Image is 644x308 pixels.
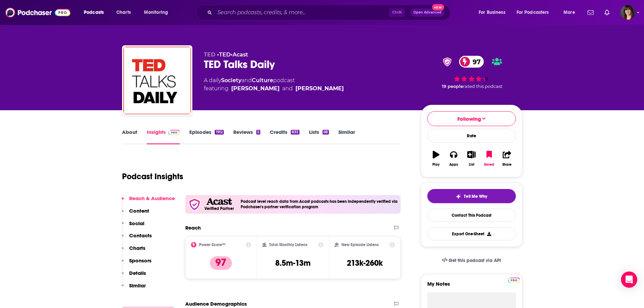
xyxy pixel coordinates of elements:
a: Reviews5 [233,129,260,144]
div: [PERSON_NAME] [295,85,344,93]
img: verfied icon [188,198,201,211]
span: • [217,51,231,58]
div: 68 [323,130,329,135]
span: 97 [466,56,484,68]
p: Contacts [129,232,152,239]
img: verified Badge [441,57,454,66]
h5: Verified Partner [205,207,234,211]
a: Society [221,77,241,84]
h2: Reach [185,224,201,231]
div: Open Intercom Messenger [621,271,637,288]
a: Show notifications dropdown [585,7,596,18]
button: tell me why sparkleTell Me Why [427,189,516,203]
span: New [432,4,444,10]
img: Podchaser - Follow, Share and Rate Podcasts [5,6,70,19]
a: Pro website [508,277,520,283]
img: User Profile [620,5,635,20]
span: TED [204,51,215,58]
div: 5 [256,130,260,135]
span: Ctrl K [389,8,405,17]
div: Saved [484,163,494,167]
span: and [241,77,252,84]
div: Search podcasts, credits, & more... [202,5,457,20]
input: Search podcasts, credits, & more... [215,7,389,18]
span: • [231,51,248,58]
span: featuring [204,85,344,93]
p: Reach & Audience [129,195,175,202]
p: Details [129,270,146,276]
div: Play [432,163,439,167]
button: Following [427,111,516,126]
button: open menu [474,7,514,18]
button: Sponsors [122,257,151,270]
div: 833 [291,130,299,135]
h3: 213k-260k [347,258,383,268]
p: 97 [210,256,232,270]
h2: Audience Demographics [185,301,247,307]
button: Show profile menu [620,5,635,20]
a: Episodes1912 [189,129,223,144]
a: Contact This Podcast [427,209,516,222]
h1: Podcast Insights [122,171,183,182]
a: Culture [252,77,273,84]
a: Get this podcast via API [436,252,507,269]
span: For Business [479,8,505,17]
button: open menu [559,7,583,18]
span: rated this podcast [463,84,502,89]
span: Charts [116,8,131,17]
button: List [462,146,480,171]
span: Monitoring [144,8,168,17]
a: Similar [338,129,355,144]
span: Open Advanced [413,11,442,14]
span: For Podcasters [517,8,549,17]
button: open menu [512,7,559,18]
span: Get this podcast via API [449,258,501,263]
a: Elise Hu [231,85,280,93]
a: Lists68 [309,129,329,144]
a: TED [219,51,231,58]
button: Share [498,146,516,171]
img: TED Talks Daily [123,47,191,114]
button: Open AdvancedNew [410,8,445,17]
label: My Notes [427,281,516,292]
div: verified Badge97 19 peoplerated this podcast [421,51,522,93]
button: Saved [480,146,498,171]
a: Show notifications dropdown [602,7,612,18]
span: Podcasts [84,8,104,17]
span: Following [457,116,481,122]
p: Charts [129,245,145,251]
button: Contacts [122,232,152,245]
span: Logged in as AKChaney [620,5,635,20]
a: InsightsPodchaser Pro [147,129,180,144]
img: Podchaser Pro [508,278,520,283]
div: 1912 [215,130,223,135]
button: open menu [139,7,177,18]
p: Similar [129,282,146,289]
button: open menu [79,7,113,18]
img: Acast [206,198,232,205]
button: Play [427,146,445,171]
h2: Total Monthly Listens [269,242,307,247]
span: and [282,85,293,93]
p: Social [129,220,144,227]
button: Similar [122,282,146,295]
button: Charts [122,245,145,257]
span: Tell Me Why [464,194,487,199]
a: Acast [233,51,248,58]
a: About [122,129,137,144]
p: Sponsors [129,257,151,264]
button: Apps [445,146,462,171]
h4: Podcast level reach data from Acast podcasts has been independently verified via Podchaser's part... [241,199,398,209]
div: Rate [427,129,516,143]
div: Share [502,163,511,167]
button: Social [122,220,144,233]
button: Export One-Sheet [427,227,516,240]
button: Reach & Audience [122,195,175,208]
h3: 8.5m-13m [275,258,311,268]
span: 19 people [442,84,463,89]
div: Apps [449,163,458,167]
a: Charts [112,7,135,18]
div: A daily podcast [204,76,344,93]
